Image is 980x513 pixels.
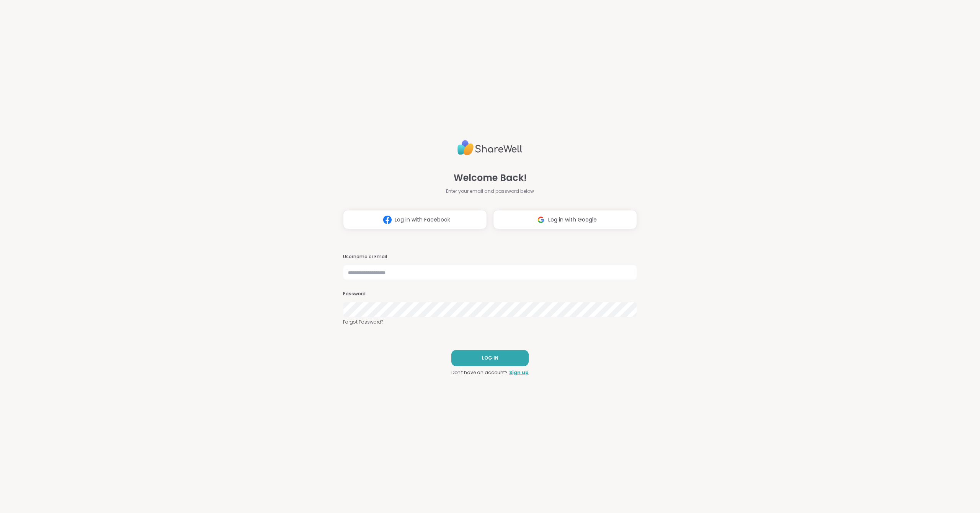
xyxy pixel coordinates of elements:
img: ShareWell Logomark [534,213,548,227]
button: Log in with Facebook [343,210,487,229]
img: ShareWell Logomark [380,213,395,227]
h3: Username or Email [343,254,637,260]
h3: Password [343,291,637,297]
span: Welcome Back! [454,171,527,185]
a: Sign up [509,369,529,376]
a: Forgot Password? [343,319,637,326]
span: Log in with Google [548,216,597,224]
span: Log in with Facebook [395,216,450,224]
button: LOG IN [451,350,529,366]
span: Enter your email and password below [446,188,534,195]
span: Don't have an account? [451,369,508,376]
img: ShareWell Logo [457,137,523,159]
span: LOG IN [482,355,498,362]
button: Log in with Google [493,210,637,229]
